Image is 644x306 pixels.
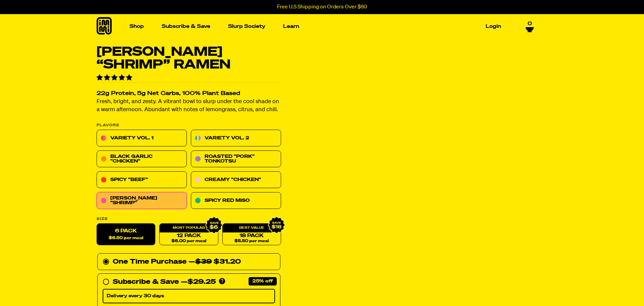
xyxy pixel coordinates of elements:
a: Login [483,21,504,32]
span: $31.20 [195,259,241,265]
a: Creamy "Chicken" [191,172,281,188]
del: $39 [195,259,212,265]
select: Subscribe & Save —$29.25 Products are automatically delivered on your schedule. No obligation: mo... [103,289,275,303]
a: Spicy "Beef" [97,172,187,188]
div: One Time Purchase [103,257,275,267]
a: Spicy Red Miso [191,192,281,209]
p: Fresh, bright, and zesty. A vibrant bowl to slurp under the cool shade on a warm afternoon. Abund... [97,98,281,114]
a: Subscribe & Save [159,21,213,32]
span: $5.50 per meal [234,239,269,244]
label: 6 Pack [97,224,155,246]
span: $6.50 per meal [109,236,143,241]
span: $29.25 [187,279,216,286]
h1: [PERSON_NAME] “Shrimp” Ramen [97,46,281,71]
span: 4.84 stars [97,75,133,81]
a: Variety Vol. 2 [191,130,281,147]
a: 0 [526,21,534,32]
div: Subscribe & Save [113,277,179,288]
h2: 22g Protein, 5g Net Carbs, 100% Plant Based [97,91,281,97]
a: 18 Pack$5.50 per meal [222,224,281,246]
span: $6.00 per meal [171,239,206,244]
a: Roasted "Pork" Tonkotsu [191,151,281,168]
a: Black Garlic "Chicken" [97,151,187,168]
label: Size [97,217,281,221]
a: 12 Pack$6.00 per meal [159,224,218,246]
a: Shop [127,21,147,32]
p: Flavors [97,124,281,127]
div: — [181,277,216,288]
div: — [189,257,241,267]
a: Variety Vol. 1 [97,130,187,147]
a: Slurp Society [225,21,268,32]
a: [PERSON_NAME] "Shrimp" [97,192,187,209]
p: Free U.S Shipping on Orders Over $60 [277,4,367,10]
a: Learn [280,21,302,32]
nav: Main navigation [127,14,504,39]
span: 0 [528,21,532,27]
